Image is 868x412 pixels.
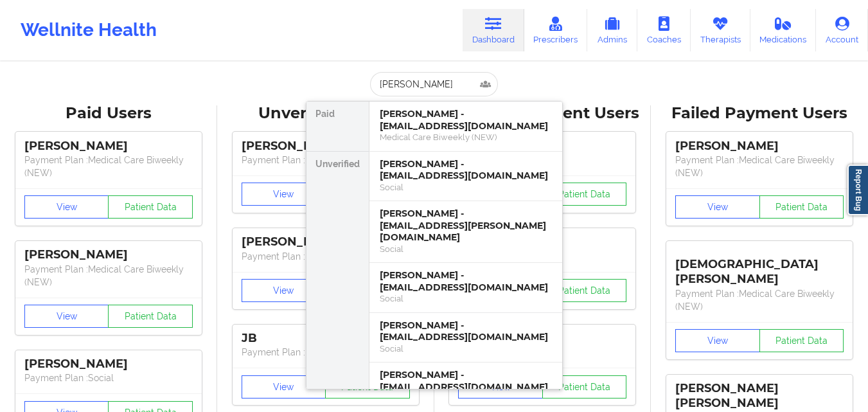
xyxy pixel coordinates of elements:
[242,235,410,249] div: [PERSON_NAME]
[675,381,844,411] div: [PERSON_NAME] [PERSON_NAME]
[108,195,193,219] button: Patient Data
[380,182,552,193] div: Social
[587,9,637,51] a: Admins
[24,139,193,154] div: [PERSON_NAME]
[524,9,588,51] a: Prescribers
[660,103,859,123] div: Failed Payment Users
[380,208,552,244] div: [PERSON_NAME] - [EMAIL_ADDRESS][PERSON_NAME][DOMAIN_NAME]
[24,263,193,289] p: Payment Plan : Medical Care Biweekly (NEW)
[242,154,410,166] p: Payment Plan : Unmatched Plan
[24,154,193,179] p: Payment Plan : Medical Care Biweekly (NEW)
[542,279,627,302] button: Patient Data
[380,293,552,304] div: Social
[675,139,844,154] div: [PERSON_NAME]
[108,305,193,328] button: Patient Data
[380,244,552,255] div: Social
[542,183,627,206] button: Patient Data
[24,357,193,372] div: [PERSON_NAME]
[542,375,627,399] button: Patient Data
[675,287,844,313] p: Payment Plan : Medical Care Biweekly (NEW)
[759,329,844,352] button: Patient Data
[759,195,844,219] button: Patient Data
[242,279,326,302] button: View
[242,331,410,346] div: JB
[24,372,193,384] p: Payment Plan : Social
[242,139,410,154] div: [PERSON_NAME]
[816,9,868,51] a: Account
[380,269,552,293] div: [PERSON_NAME] - [EMAIL_ADDRESS][DOMAIN_NAME]
[380,158,552,182] div: [PERSON_NAME] - [EMAIL_ADDRESS][DOMAIN_NAME]
[675,154,844,179] p: Payment Plan : Medical Care Biweekly (NEW)
[380,108,552,132] div: [PERSON_NAME] - [EMAIL_ADDRESS][DOMAIN_NAME]
[637,9,691,51] a: Coaches
[380,319,552,343] div: [PERSON_NAME] - [EMAIL_ADDRESS][DOMAIN_NAME]
[242,375,326,399] button: View
[380,343,552,354] div: Social
[9,103,208,123] div: Paid Users
[691,9,750,51] a: Therapists
[24,195,109,219] button: View
[242,346,410,359] p: Payment Plan : Unmatched Plan
[24,247,193,262] div: [PERSON_NAME]
[24,305,109,328] button: View
[242,250,410,263] p: Payment Plan : Unmatched Plan
[675,329,760,352] button: View
[675,247,844,287] div: [DEMOGRAPHIC_DATA][PERSON_NAME]
[306,102,369,152] div: Paid
[380,132,552,143] div: Medical Care Biweekly (NEW)
[750,9,817,51] a: Medications
[226,103,425,123] div: Unverified Users
[242,183,326,206] button: View
[463,9,524,51] a: Dashboard
[847,165,868,215] a: Report Bug
[675,195,760,219] button: View
[380,369,552,393] div: [PERSON_NAME] - [EMAIL_ADDRESS][DOMAIN_NAME]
